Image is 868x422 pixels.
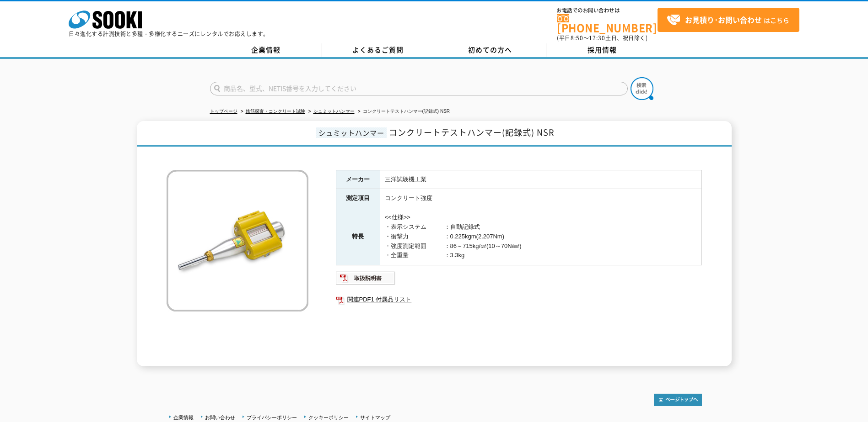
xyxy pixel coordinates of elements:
a: お問い合わせ [205,415,235,420]
a: よくあるご質問 [322,43,434,57]
a: 関連PDF1 付属品リスト [336,294,702,306]
span: (平日 ～ 土日、祝日除く) [557,34,647,42]
img: コンクリートテストハンマー(記録式) NSR [167,170,308,311]
th: 測定項目 [336,189,380,208]
span: 初めての方へ [468,45,512,55]
input: 商品名、型式、NETIS番号を入力してください [210,82,628,95]
a: サイトマップ [360,415,390,420]
a: 鉄筋探査・コンクリート試験 [246,109,305,114]
img: btn_search.png [631,77,653,100]
li: コンクリートテストハンマー(記録式) NSR [356,107,450,116]
img: トップページへ [654,394,702,406]
a: [PHONE_NUMBER] [557,14,658,33]
td: コンクリート強度 [380,189,701,208]
span: コンクリートテストハンマー(記録式) NSR [389,126,554,138]
img: 取扱説明書 [336,271,396,285]
a: 企業情報 [173,415,194,420]
a: 企業情報 [210,43,322,57]
strong: お見積り･お問い合わせ [685,14,762,25]
span: 8:50 [571,34,583,42]
th: メーカー [336,170,380,189]
span: 17:30 [589,34,605,42]
th: 特長 [336,208,380,265]
a: プライバシーポリシー [247,415,297,420]
a: 初めての方へ [434,43,546,57]
span: お電話でのお問い合わせは [557,8,658,13]
a: クッキーポリシー [308,415,349,420]
a: トップページ [210,109,237,114]
a: お見積り･お問い合わせはこちら [658,8,799,32]
a: 取扱説明書 [336,277,396,284]
span: シュミットハンマー [316,127,387,138]
td: <<仕様>> ・表示システム ：自動記録式 ・衝撃力 ：0.225kgm(2.207Nm) ・強度測定範囲 ：86～715kg/㎠(10～70N/㎟) ・全重量 ：3.3kg [380,208,701,265]
a: シュミットハンマー [313,109,355,114]
span: はこちら [667,13,789,27]
p: 日々進化する計測技術と多種・多様化するニーズにレンタルでお応えします。 [69,31,269,37]
a: 採用情報 [546,43,658,57]
td: 三洋試験機工業 [380,170,701,189]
